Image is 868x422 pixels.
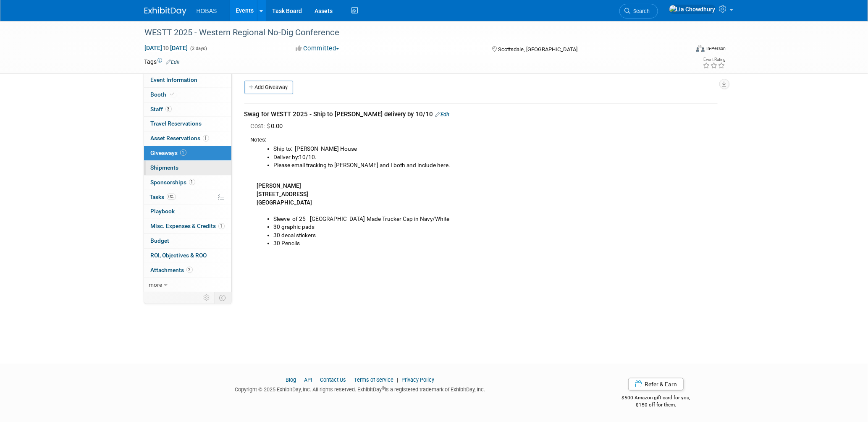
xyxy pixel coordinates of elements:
[186,267,193,273] span: 2
[251,122,271,130] span: Cost: $
[274,161,718,178] li: Please email tracking to [PERSON_NAME] and I both and include here.
[144,7,186,16] img: ExhibitDay
[696,45,705,52] img: Format-Inperson.png
[297,377,303,383] span: |
[151,76,198,83] span: Event Information
[320,377,346,383] a: Contact Us
[244,81,293,94] a: Add Giveaway
[251,136,718,144] div: Notes:
[144,190,231,204] a: Tasks0%
[166,59,180,65] a: Edit
[640,44,726,56] div: Event Format
[197,8,217,14] span: HOBAS
[144,204,231,219] a: Playbook
[142,25,677,40] div: WESTT 2025 - Western Regional No-Dig Conference
[588,389,724,408] div: $500 Amazon gift card for you,
[151,120,202,127] span: Travel Reservations
[347,377,353,383] span: |
[165,106,172,112] span: 3
[144,384,576,393] div: Copyright © 2025 ExhibitDay, Inc. All rights reserved. ExhibitDay is a registered trademark of Ex...
[293,44,343,53] button: Committed
[354,377,393,383] a: Terms of Service
[631,8,650,14] span: Search
[190,46,207,51] span: (2 days)
[498,46,577,52] span: Scottsdale, [GEOGRAPHIC_DATA]
[144,146,231,160] a: Giveaways1
[628,378,684,391] a: Refer & Earn
[144,73,231,87] a: Event Information
[669,5,716,14] img: Lia Chowdhury
[150,194,176,200] span: Tasks
[180,149,186,156] span: 1
[244,110,718,119] div: Swag for WESTT 2025 - Ship to [PERSON_NAME] delivery by 10/10
[151,237,170,244] span: Budget
[151,164,179,171] span: Shipments
[274,239,718,248] li: 30 Pencils
[274,145,718,153] li: Ship to: [PERSON_NAME] House
[151,267,193,273] span: Attachments
[588,401,724,409] div: $150 off for them.
[144,88,231,102] a: Booth
[144,58,180,66] td: Tags
[151,223,225,229] span: Misc. Expenses & Credits
[382,386,385,391] sup: ®
[151,208,175,215] span: Playbook
[703,58,725,62] div: Event Rating
[706,45,726,52] div: In-Person
[286,377,296,383] a: Blog
[144,234,231,248] a: Budget
[257,191,309,197] b: [STREET_ADDRESS]
[170,92,175,97] i: Booth reservation complete
[619,4,658,18] a: Search
[151,91,176,98] span: Booth
[144,161,231,175] a: Shipments
[144,278,231,292] a: more
[144,117,231,131] a: Travel Reservations
[144,249,231,263] a: ROI, Objectives & ROO
[163,45,170,51] span: to
[144,176,231,190] a: Sponsorships1
[144,219,231,233] a: Misc. Expenses & Credits1
[257,182,302,189] b: [PERSON_NAME]
[251,122,286,130] span: 0.00
[304,377,312,383] a: API
[214,292,231,303] td: Toggle Event Tabs
[435,111,450,118] a: Edit
[151,135,209,142] span: Asset Reservations
[144,263,231,278] a: Attachments2
[274,223,718,231] li: 30 graphic pads
[274,215,718,223] li: Sleeve of 25 - [GEOGRAPHIC_DATA]-Made Trucker Cap in Navy/White
[149,281,163,288] span: more
[401,377,434,383] a: Privacy Policy
[395,377,400,383] span: |
[144,102,231,117] a: Staff3
[189,179,195,185] span: 1
[167,194,176,200] span: 0%
[151,252,207,259] span: ROI, Objectives & ROO
[274,153,718,162] li: Deliver by:10/10.
[218,223,225,229] span: 1
[313,377,319,383] span: |
[203,135,209,142] span: 1
[144,131,231,146] a: Asset Reservations1
[151,106,172,113] span: Staff
[274,231,718,240] li: 30 decal stickers
[151,149,186,156] span: Giveaways
[200,292,215,303] td: Personalize Event Tab Strip
[257,199,312,206] b: [GEOGRAPHIC_DATA]
[151,179,195,186] span: Sponsorships
[144,44,189,52] span: [DATE] [DATE]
